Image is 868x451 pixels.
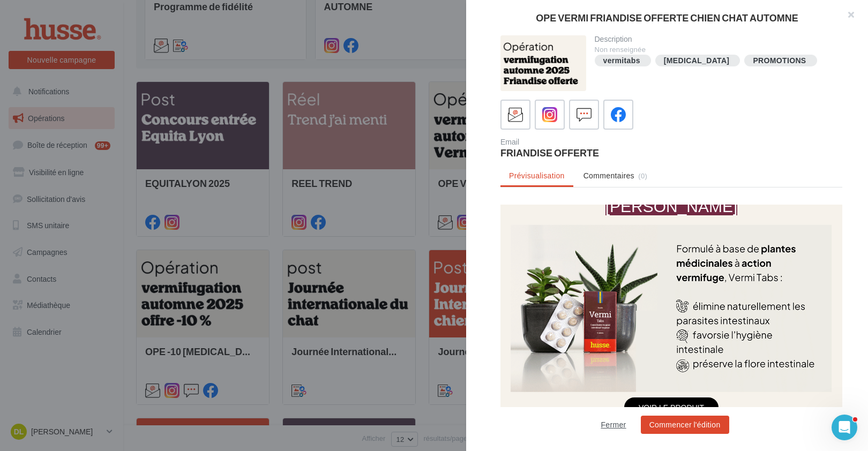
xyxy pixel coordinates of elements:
[664,57,730,65] div: [MEDICAL_DATA]
[500,138,667,146] div: Email
[595,45,834,55] div: Non renseignée
[603,57,640,65] div: vermitabs
[596,418,630,431] button: Fermer
[641,416,729,434] button: Commencer l'édition
[583,170,634,181] span: Commentaires
[753,57,806,65] div: PROMOTIONS
[832,415,857,440] iframe: Intercom live chat
[483,13,851,22] div: OPE VERMI FRIANDISE OFFERTE CHIEN CHAT AUTOMNE
[124,199,218,207] a: VOIR LE PRODUIT
[595,35,834,43] div: Description
[10,19,332,187] img: bienfaits-vermitabs.png
[500,148,667,157] div: FRIANDISE OFFERTE
[638,171,647,180] span: (0)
